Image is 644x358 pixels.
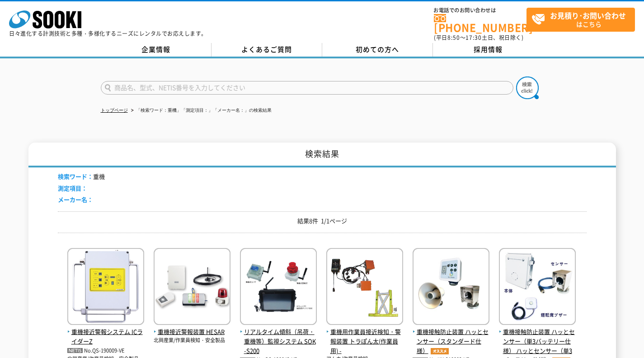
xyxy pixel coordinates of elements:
a: 重機接近警報システム ICライダーZ [67,318,144,346]
a: お見積り･お問い合わせはこちら [526,8,635,32]
img: オススメ [428,348,451,354]
img: btn_search.png [516,76,539,99]
span: 17:30 [465,33,482,42]
span: (平日 ～ 土日、祝日除く) [434,33,523,42]
img: ハッとセンサー（単3バッテリー仕様） [499,248,576,327]
img: - [326,248,403,327]
li: 重機 [58,172,105,181]
p: 北興産業/作業員検知・安全製品 [154,337,230,344]
span: 重機接近警報システム ICライダーZ [67,327,144,346]
p: 結果8件 1/1ページ [58,216,587,226]
a: 重機接近警報装置 HESAR [154,318,230,337]
span: 測定項目： [58,184,87,192]
span: リアルタイム傾斜（吊荷・重機等）監視システム SOK-S200 [240,327,317,355]
a: 重機接触防止装置 ハッとセンサー（スタンダード仕様）オススメ [413,318,489,355]
a: 採用情報 [433,43,544,57]
img: ICライダーZ [67,248,144,327]
a: 重機用作業員接近検知・警報装置 トラぽん太(作業員用) - [326,318,403,355]
p: 日々進化する計測技術と多種・多様化するニーズにレンタルでお応えします。 [9,31,207,36]
span: 8:50 [447,33,460,42]
span: 重機接近警報装置 HESAR [154,327,230,337]
strong: お見積り･お問い合わせ [550,10,626,21]
span: 初めての方へ [356,44,399,54]
span: 重機用作業員接近検知・警報装置 トラぽん太(作業員用) - [326,327,403,355]
li: 「検索ワード：重機」「測定項目：」「メーカー名：」の検索結果 [129,106,272,115]
img: HESAR [154,248,230,327]
span: お電話でのお問い合わせは [434,8,526,13]
a: よくあるご質問 [212,43,322,57]
span: はこちら [531,8,635,31]
input: 商品名、型式、NETIS番号を入力してください [101,81,513,95]
h1: 検索結果 [28,143,616,167]
img: ハッとセンサー（スタンダード仕様） [413,248,489,327]
a: 企業情報 [101,43,212,57]
a: [PHONE_NUMBER] [434,14,526,33]
p: No.QS-190009-VE [67,346,144,356]
a: 初めての方へ [322,43,433,57]
a: トップページ [101,108,128,113]
a: リアルタイム傾斜（吊荷・重機等）監視システム SOK-S200 [240,318,317,355]
span: メーカー名： [58,195,93,204]
span: 検索ワード： [58,172,93,181]
img: SOK-S200 [240,248,317,327]
span: 重機接触防止装置 ハッとセンサー（スタンダード仕様） [413,327,489,355]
